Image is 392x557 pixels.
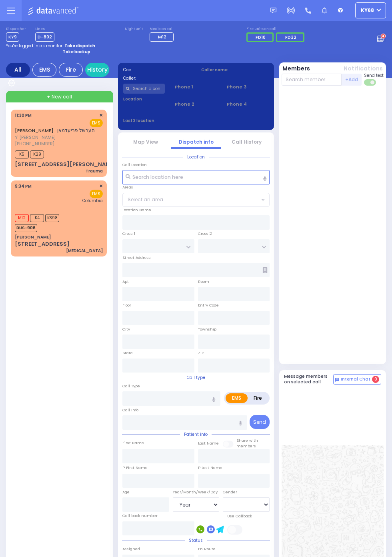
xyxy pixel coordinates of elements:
img: comment-alt.png [335,378,339,382]
span: EMS [90,190,103,198]
label: Age [122,489,130,495]
label: Call back number [122,513,158,519]
span: FD32 [285,34,296,40]
div: [MEDICAL_DATA] [66,248,103,254]
span: BUS-906 [15,224,37,232]
span: Patient info [180,431,212,437]
label: Call Location [122,162,147,168]
span: Location [183,154,209,160]
label: Dispatcher [6,27,26,32]
label: Cad: [123,67,191,73]
span: Other building occupants [262,267,268,273]
span: Phone 2 [175,101,217,108]
a: History [85,63,109,77]
button: Send [250,415,270,429]
label: First Name [122,440,144,446]
span: EMS [90,119,103,127]
label: Floor [122,303,131,308]
button: ky68 [355,2,386,18]
small: Share with [236,438,258,443]
label: Medic on call [150,27,176,32]
span: הערשל פריעדמאן [57,127,95,134]
button: Internal Chat 0 [333,374,381,385]
label: Areas [122,184,133,190]
span: Select an area [128,196,163,203]
div: EMS [32,63,56,77]
label: En Route [198,546,216,552]
span: K398 [45,214,59,222]
span: ✕ [99,183,103,190]
label: Caller: [123,75,191,81]
label: ZIP [198,350,204,356]
label: P First Name [122,465,148,471]
label: Fire units on call [246,27,307,32]
div: Trauma [86,168,103,174]
strong: Take backup [63,49,90,55]
label: Turn off text [364,78,377,86]
span: members [236,443,256,449]
img: message.svg [270,8,276,14]
a: Map View [133,138,158,145]
span: M12 [158,34,166,40]
span: 0 [372,376,379,383]
label: Cross 2 [198,231,212,236]
span: 9:34 PM [15,183,32,189]
span: K4 [30,214,44,222]
label: Caller name [201,67,269,73]
a: Call History [232,138,262,145]
input: Search location here [122,170,270,184]
span: [PHONE_NUMBER] [15,140,54,147]
label: Use Callback [227,513,252,519]
button: Members [282,64,310,73]
label: Call Type [122,383,140,389]
span: K5 [15,150,29,158]
span: FD10 [256,34,266,40]
label: EMS [226,393,248,403]
span: Internal Chat [341,377,370,382]
label: Cross 1 [122,231,135,236]
input: Search a contact [123,84,165,94]
label: Location Name [122,207,151,213]
span: KY9 [6,32,19,42]
span: Phone 4 [227,101,269,108]
span: Call type [183,375,209,381]
label: Apt [122,279,129,285]
img: Logo [28,6,81,16]
label: Street Address [122,255,151,260]
div: [STREET_ADDRESS] [15,240,70,248]
span: Phone 3 [227,84,269,90]
div: All [6,63,30,77]
label: Location [123,96,165,102]
span: 11:30 PM [15,112,32,118]
div: [PERSON_NAME] [15,234,51,240]
label: Room [198,279,209,285]
span: ✕ [99,112,103,119]
label: Night unit [125,27,143,32]
label: City [122,327,130,332]
label: Township [198,327,216,332]
span: Send text [364,72,384,78]
label: P Last Name [198,465,222,471]
a: Dispatch info [179,138,214,145]
label: Entry Code [198,303,219,308]
button: Notifications [344,64,383,73]
span: Columbia [82,198,103,204]
label: Last 3 location [123,118,196,124]
div: Year/Month/Week/Day [173,489,220,495]
label: Gender [223,489,237,495]
div: Fire [59,63,83,77]
input: Search member [282,74,342,86]
span: M12 [15,214,29,222]
h5: Message members on selected call [284,374,334,384]
span: + New call [47,93,72,100]
label: State [122,350,133,356]
span: ר' [PERSON_NAME] [15,134,95,141]
label: Fire [247,393,268,403]
label: Assigned [122,546,140,552]
strong: Take dispatch [64,43,95,49]
a: [PERSON_NAME] [15,127,54,134]
label: Call Info [122,407,138,413]
span: Status [185,537,207,543]
span: Phone 1 [175,84,217,90]
span: You're logged in as monitor. [6,43,63,49]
